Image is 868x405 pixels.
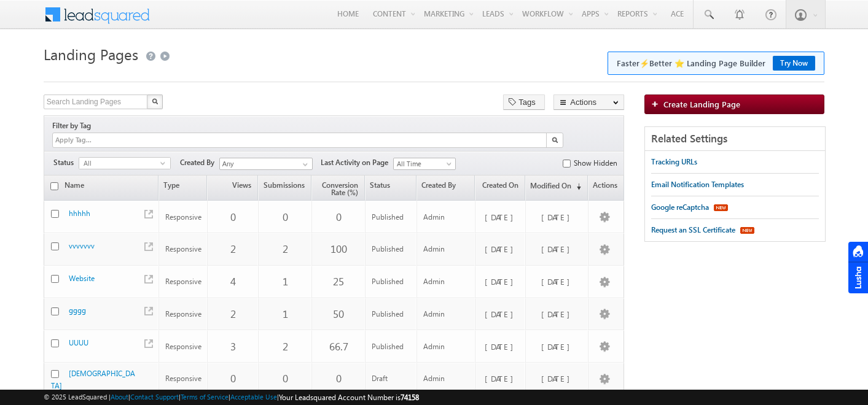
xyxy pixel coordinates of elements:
[372,276,411,287] div: Published
[321,157,393,168] span: Last Activity on Page
[265,244,305,255] div: 2
[645,127,825,151] div: Related Settings
[160,160,170,166] span: select
[651,156,697,168] div: Tracking URLs
[230,393,277,401] a: Acceptable Use
[54,135,127,145] input: Apply Tag...
[423,212,470,223] div: Admin
[259,177,310,200] a: Submissions
[181,393,229,401] a: Terms of Service
[312,177,364,200] a: Conversion Rate (%)
[318,373,359,384] div: 0
[279,393,419,402] span: Your Leadsquared Account Number is
[69,274,95,283] a: Website
[541,244,576,254] span: [DATE]
[318,341,359,352] div: 66.7
[541,373,576,384] span: [DATE]
[651,174,744,196] a: Email Notification Templates
[214,341,253,352] div: 3
[152,98,158,104] img: Search
[214,212,253,223] div: 0
[165,373,201,384] div: Responsive
[165,276,201,287] div: Responsive
[553,94,624,110] button: Actions
[651,219,735,241] a: Request an SSL Certificate
[165,309,201,320] div: Responsive
[394,158,452,169] span: All Time
[651,179,744,190] div: Email Notification Templates
[475,177,525,200] a: Created On
[541,212,576,222] span: [DATE]
[318,309,359,320] div: 50
[423,341,470,352] div: Admin
[574,158,617,169] label: Show Hidden
[417,177,475,200] a: Created By
[69,338,88,347] a: UUUU
[485,341,520,352] span: [DATE]
[44,391,419,403] span: © 2025 LeadSquared | | | | |
[44,44,138,64] span: Landing Pages
[214,309,253,320] div: 2
[265,212,305,223] div: 0
[423,276,470,287] div: Admin
[52,119,95,133] div: Filter by Tag
[541,341,576,352] span: [DATE]
[651,202,709,213] div: Google reCaptcha
[208,177,258,200] a: Views
[423,373,470,384] div: Admin
[423,309,470,320] div: Admin
[552,137,558,143] img: Search
[180,157,219,168] span: Created By
[526,177,587,200] a: Modified On(sorted descending)
[79,158,160,169] span: All
[265,309,305,320] div: 1
[165,212,201,223] div: Responsive
[296,158,311,171] a: Show All Items
[165,341,201,352] div: Responsive
[265,276,305,287] div: 1
[541,309,576,319] span: [DATE]
[393,158,456,170] a: All Time
[53,157,79,168] span: Status
[401,393,419,402] span: 74158
[651,151,697,173] a: Tracking URLs
[69,306,86,315] a: gggg
[485,212,520,222] span: [DATE]
[159,177,206,200] a: Type
[503,94,545,110] button: Tags
[485,309,520,319] span: [DATE]
[485,276,520,287] span: [DATE]
[50,182,58,190] input: Check all records
[214,244,253,255] div: 2
[69,209,90,218] a: hhhhh
[265,373,305,384] div: 0
[318,276,359,287] div: 25
[165,244,201,255] div: Responsive
[651,100,663,107] img: add_icon.png
[372,373,411,384] div: Draft
[130,393,179,401] a: Contact Support
[651,225,735,236] div: Request an SSL Certificate
[214,373,253,384] div: 0
[485,373,520,384] span: [DATE]
[318,244,359,255] div: 100
[69,241,95,250] a: vvvvvvv
[588,177,624,200] span: Actions
[372,341,411,352] div: Published
[372,244,411,255] div: Published
[318,212,359,223] div: 0
[773,56,815,71] button: Try Now
[663,99,740,109] span: Create Landing Page
[60,177,151,200] a: Name
[265,341,305,352] div: 2
[366,177,416,200] a: Status
[617,58,765,69] div: Faster⚡Better ⭐ Landing Page Builder
[219,158,313,170] input: Type to Search
[111,393,128,401] a: About
[541,276,576,287] span: [DATE]
[51,369,135,390] a: [DEMOGRAPHIC_DATA]
[485,244,520,254] span: [DATE]
[214,276,253,287] div: 4
[372,309,411,320] div: Published
[423,244,470,255] div: Admin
